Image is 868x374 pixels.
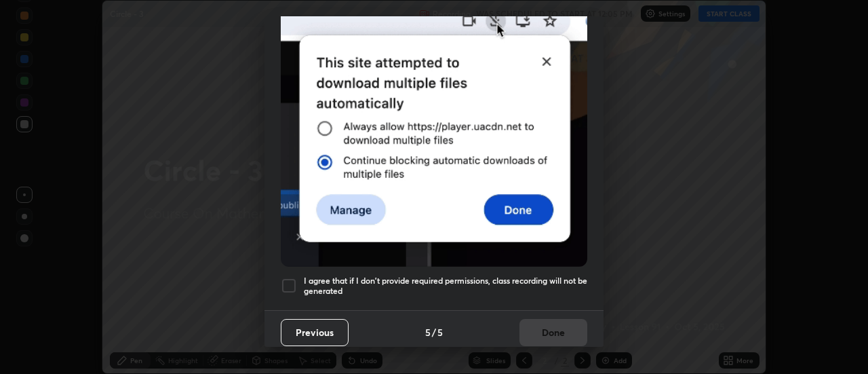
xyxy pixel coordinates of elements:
[281,319,349,346] button: Previous
[304,276,587,297] h5: I agree that if I don't provide required permissions, class recording will not be generated
[432,325,436,339] h4: /
[437,325,443,339] h4: 5
[425,325,431,339] h4: 5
